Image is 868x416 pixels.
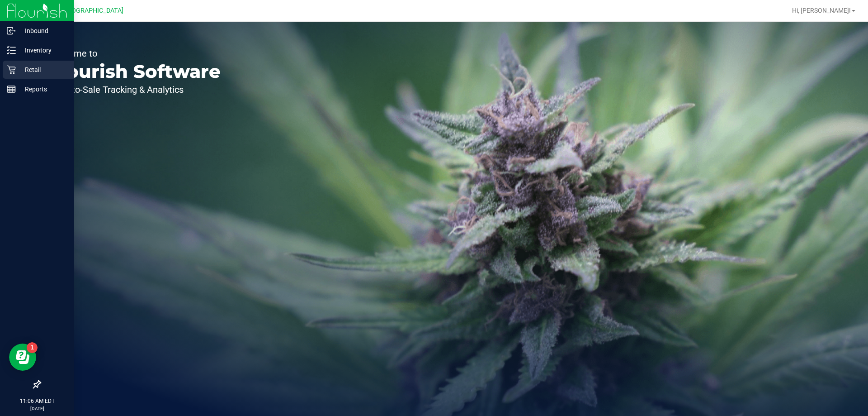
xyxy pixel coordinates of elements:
[61,7,123,14] span: [GEOGRAPHIC_DATA]
[792,7,851,14] span: Hi, [PERSON_NAME]!
[16,64,70,75] p: Retail
[7,46,16,55] inline-svg: Inventory
[16,25,70,36] p: Inbound
[4,405,70,412] p: [DATE]
[16,84,70,95] p: Reports
[4,397,70,405] p: 11:06 AM EDT
[7,65,16,74] inline-svg: Retail
[49,49,221,58] p: Welcome to
[9,344,36,371] iframe: Resource center
[49,62,221,81] p: Flourish Software
[7,26,16,35] inline-svg: Inbound
[16,45,70,56] p: Inventory
[49,85,221,94] p: Seed-to-Sale Tracking & Analytics
[27,342,38,353] iframe: Resource center unread badge
[7,85,16,94] inline-svg: Reports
